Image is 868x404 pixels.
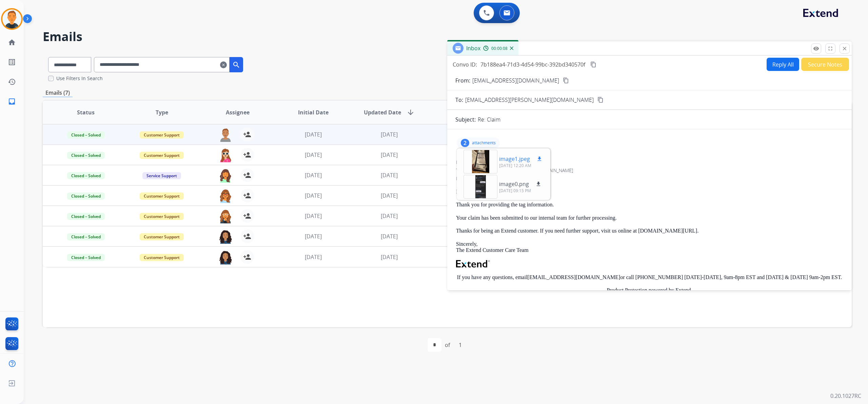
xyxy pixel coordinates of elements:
[219,229,232,244] img: agent-avatar
[298,108,329,116] span: Initial Date
[456,167,843,174] div: To:
[813,45,819,52] mat-icon: remove_red_eye
[453,60,477,69] p: Convo ID:
[472,76,559,85] p: [EMAIL_ADDRESS][DOMAIN_NAME]
[140,192,184,200] span: Customer Support
[767,58,799,71] button: Reply All
[8,78,16,86] mat-icon: history
[56,75,103,82] label: Use Filters In Search
[563,77,569,84] mat-icon: content_copy
[226,108,250,116] span: Assignee
[305,212,322,220] span: [DATE]
[407,108,415,116] mat-icon: arrow_downward
[381,192,398,199] span: [DATE]
[140,213,184,220] span: Customer Support
[456,202,843,208] p: Thank you for providing the tag information.
[480,61,585,68] span: 7b188ea4-71d3-4d54-99bc-392bd340570f
[528,274,620,280] a: [EMAIL_ADDRESS][DOMAIN_NAME]
[243,253,251,261] mat-icon: person_add
[499,155,530,163] p: image1.jpeg
[243,130,251,139] mat-icon: person_add
[456,189,843,195] p: Hello,
[590,61,596,68] mat-icon: content_copy
[140,152,184,159] span: Customer Support
[305,151,322,159] span: [DATE]
[67,213,105,220] span: Closed – Solved
[536,156,542,162] mat-icon: download
[456,241,843,254] p: Sincerely, The Extend Customer Care Team
[456,215,843,221] p: Your claim has been submitted to our internal team for further processing.
[8,58,16,66] mat-icon: list_alt
[381,131,398,138] span: [DATE]
[243,212,251,220] mat-icon: person_add
[381,233,398,240] span: [DATE]
[456,159,843,166] div: From:
[830,392,861,400] p: 0.20.1027RC
[453,338,467,352] div: 1
[140,131,184,139] span: Customer Support
[219,148,232,162] img: agent-avatar
[499,180,529,188] p: image0.png
[140,254,184,261] span: Customer Support
[465,96,594,104] span: [EMAIL_ADDRESS][PERSON_NAME][DOMAIN_NAME]
[67,152,105,159] span: Closed – Solved
[456,228,843,234] p: Thanks for being an Extend customer. If you need further support, visit us online at [DOMAIN_NAME...
[466,44,480,52] span: Inbox
[219,189,232,203] img: agent-avatar
[8,97,16,106] mat-icon: inbox
[8,38,16,47] mat-icon: home
[243,151,251,159] mat-icon: person_add
[461,139,469,147] div: 2
[77,108,95,116] span: Status
[243,232,251,240] mat-icon: person_add
[456,260,490,268] img: Extend Logo
[2,10,21,29] img: avatar
[445,341,450,349] div: of
[219,168,232,183] img: agent-avatar
[305,233,322,240] span: [DATE]
[305,192,322,199] span: [DATE]
[156,108,168,116] span: Type
[827,45,833,52] mat-icon: fullscreen
[455,115,476,124] p: Subject:
[499,188,542,194] p: [DATE] 09:15 PM
[232,61,240,69] mat-icon: search
[243,171,251,179] mat-icon: person_add
[597,97,604,103] mat-icon: content_copy
[305,253,322,261] span: [DATE]
[142,172,181,179] span: Service Support
[381,253,398,261] span: [DATE]
[472,140,496,146] p: attachments
[456,274,843,280] p: If you have any questions, email or call [PHONE_NUMBER] [DATE]-[DATE], 9am-8pm EST and [DATE] & [...
[220,61,227,69] mat-icon: clear
[43,30,852,43] h2: Emails
[478,115,500,124] p: Re: Claim
[219,209,232,223] img: agent-avatar
[67,192,105,200] span: Closed – Solved
[842,45,848,52] mat-icon: close
[381,151,398,159] span: [DATE]
[305,131,322,138] span: [DATE]
[381,212,398,220] span: [DATE]
[243,191,251,200] mat-icon: person_add
[140,233,184,240] span: Customer Support
[43,89,73,97] p: Emails (7)
[67,131,105,139] span: Closed – Solved
[305,171,322,179] span: [DATE]
[67,254,105,261] span: Closed – Solved
[499,163,544,168] p: [DATE] 12:20 AM
[455,76,470,85] p: From:
[219,250,232,264] img: agent-avatar
[491,46,508,51] span: 00:00:08
[456,175,843,182] div: Date:
[801,58,849,71] button: Secure Notes
[67,172,105,179] span: Closed – Solved
[456,287,843,318] p: Product Protection powered by Extend. Extend, Inc. is the Administrator and Extend Warranty Servi...
[219,128,232,142] img: agent-avatar
[364,108,401,116] span: Updated Date
[455,96,463,104] p: To:
[535,181,541,187] mat-icon: download
[67,233,105,240] span: Closed – Solved
[381,171,398,179] span: [DATE]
